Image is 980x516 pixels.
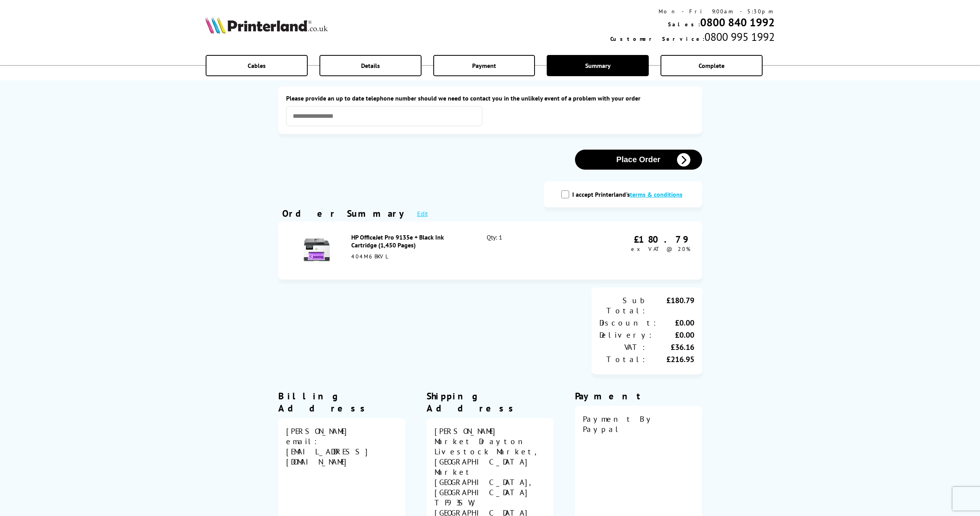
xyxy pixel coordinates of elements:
[303,236,330,263] img: HP OfficeJet Pro 9135e + Black Ink Cartridge (1,450 Pages)
[700,15,775,29] a: 0800 840 1992
[434,467,546,498] div: Market [GEOGRAPHIC_DATA], [GEOGRAPHIC_DATA]
[472,62,496,70] span: Payment
[585,62,611,70] span: Summary
[647,342,694,352] div: £36.16
[282,207,409,220] div: Order Summary
[599,342,647,352] div: VAT:
[631,233,690,245] div: £180.79
[248,62,266,70] span: Cables
[653,330,694,340] div: £0.00
[351,233,470,249] div: HP OfficeJet Pro 9135e + Black Ink Cartridge (1,450 Pages)
[631,245,690,253] span: ex VAT @ 20%
[205,16,328,34] img: Printerland Logo
[351,253,470,260] div: 404M6BKVL
[417,210,428,218] a: Edit
[286,436,398,467] div: email: [EMAIL_ADDRESS][DOMAIN_NAME]
[572,190,686,198] label: I accept Printerland's
[361,62,380,70] span: Details
[487,233,568,268] div: Qty: 1
[434,426,546,436] div: [PERSON_NAME]
[575,150,702,170] button: Place Order
[610,8,775,15] div: Mon - Fri 9:00am - 5:30pm
[658,318,694,328] div: £0.00
[286,426,398,436] div: [PERSON_NAME]
[286,94,694,102] label: Please provide an up to date telephone number should we need to contact you in the unlikely event...
[647,295,694,316] div: £180.79
[668,21,700,28] span: Sales:
[575,390,702,402] div: Payment
[630,190,683,198] a: modal_tc
[427,390,554,414] div: Shipping Address
[434,436,546,467] div: Market Drayton Livestock Market, [GEOGRAPHIC_DATA]
[647,354,694,364] div: £216.95
[599,318,658,328] div: Discount:
[278,390,405,414] div: Billing Address
[599,330,653,340] div: Delivery:
[599,354,647,364] div: Total:
[704,29,775,44] span: 0800 995 1992
[699,62,725,70] span: Complete
[599,295,647,316] div: Sub Total:
[610,35,704,42] span: Customer Service:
